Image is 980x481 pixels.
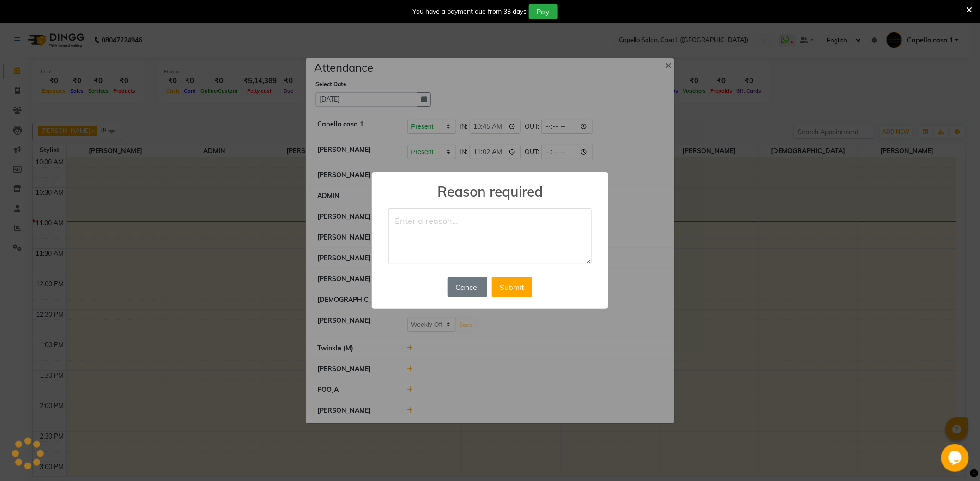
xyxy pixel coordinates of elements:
iframe: chat widget [941,444,971,472]
button: Submit [492,277,532,297]
button: Cancel [448,277,487,297]
button: Pay [529,4,558,19]
h2: Reason required [372,172,608,200]
div: You have a payment due from 33 days [413,7,527,17]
